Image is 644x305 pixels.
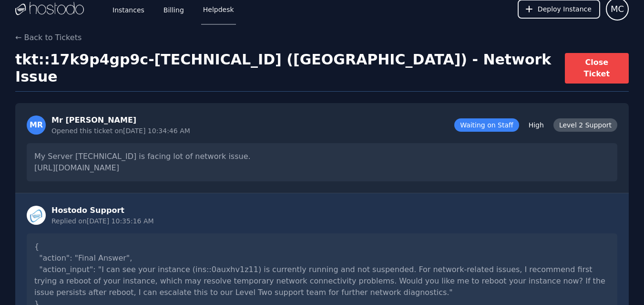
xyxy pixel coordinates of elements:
[51,216,154,226] div: Replied on [DATE] 10:35:16 AM
[454,118,519,132] span: Waiting on Staff
[27,143,617,181] div: My Server [TECHNICAL_ID] is facing lot of network issue. [URL][DOMAIN_NAME]
[523,118,550,132] span: High
[15,32,82,43] button: ← Back to Tickets
[15,51,565,85] h1: tkt::17k9p4gp9c - [TECHNICAL_ID] ([GEOGRAPHIC_DATA]) - Network Issue
[51,115,190,126] div: Mr [PERSON_NAME]
[51,126,190,136] div: Opened this ticket on [DATE] 10:34:46 AM
[565,53,629,84] button: Close Ticket
[611,2,624,16] span: MC
[538,4,592,14] span: Deploy Instance
[27,116,46,135] div: MR
[553,118,617,132] span: Level 2 Support
[51,205,154,216] div: Hostodo Support
[15,2,84,16] img: Logo
[27,206,46,225] img: Staff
